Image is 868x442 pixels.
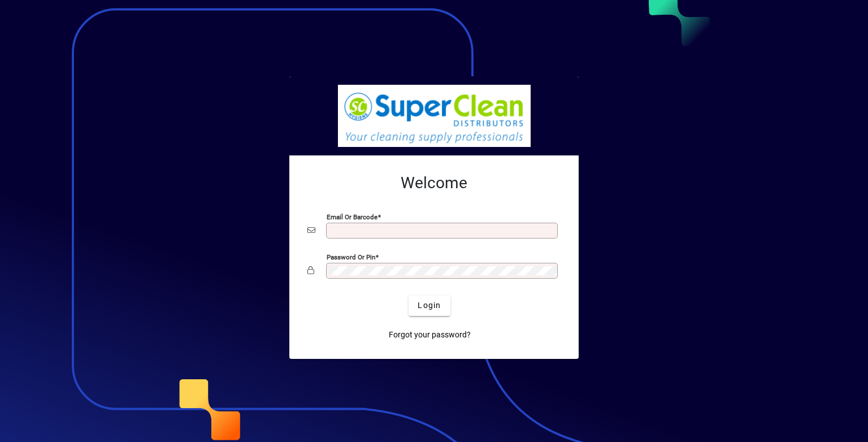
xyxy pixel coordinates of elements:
[409,296,450,316] button: Login
[327,213,377,220] mat-label: Email or Barcode
[389,329,471,341] span: Forgot your password?
[418,300,441,311] span: Login
[384,325,475,345] a: Forgot your password?
[327,253,375,261] mat-label: Password or Pin
[307,174,561,193] h2: Welcome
